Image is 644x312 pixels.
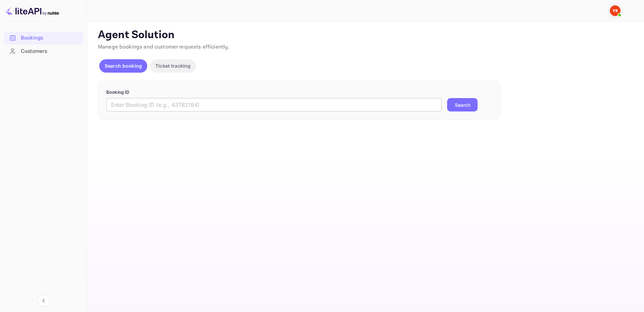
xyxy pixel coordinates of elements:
span: Manage bookings and customer requests efficiently. [98,44,229,51]
div: Customers [21,48,79,55]
a: Bookings [4,31,83,44]
div: Customers [4,45,83,58]
button: Search [447,98,478,111]
p: Booking ID [106,89,492,96]
p: Agent Solution [98,28,632,42]
div: Bookings [4,31,83,45]
img: Yandex Support [610,5,621,16]
p: Search booking [105,62,142,69]
a: Customers [4,45,83,57]
button: Collapse navigation [38,295,50,307]
div: Bookings [21,34,79,42]
img: LiteAPI logo [5,5,59,16]
input: Enter Booking ID (e.g., 63782194) [106,98,442,111]
p: Ticket tracking [155,62,191,69]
